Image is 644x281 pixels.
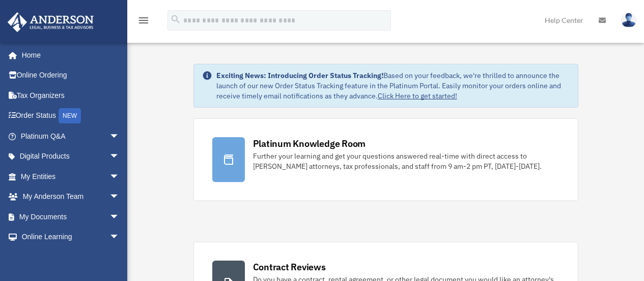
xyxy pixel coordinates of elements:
[7,106,135,126] a: Order StatusNEW
[378,91,457,100] a: Click Here to get started!
[216,71,383,80] strong: Exciting News: Introducing Order Status Tracking!
[7,227,135,247] a: Online Learningarrow_drop_down
[253,151,559,171] div: Further your learning and get your questions answered real-time with direct access to [PERSON_NAM...
[7,187,135,207] a: My Anderson Teamarrow_drop_down
[7,207,135,227] a: My Documentsarrow_drop_down
[7,45,130,65] a: Home
[109,207,130,227] span: arrow_drop_down
[7,65,135,86] a: Online Ordering
[109,187,130,208] span: arrow_drop_down
[7,146,135,167] a: Digital Productsarrow_drop_down
[5,12,97,32] img: Anderson Advisors Platinum Portal
[109,166,130,187] span: arrow_drop_down
[7,166,135,187] a: My Entitiesarrow_drop_down
[137,14,150,27] i: menu
[7,85,135,106] a: Tax Organizers
[193,118,578,201] a: Platinum Knowledge Room Further your learning and get your questions answered real-time with dire...
[59,108,81,123] div: NEW
[7,126,135,146] a: Platinum Q&Aarrow_drop_down
[253,137,366,150] div: Platinum Knowledge Room
[216,70,570,101] div: Based on your feedback, we're thrilled to announce the launch of our new Order Status Tracking fe...
[109,146,130,167] span: arrow_drop_down
[170,14,181,25] i: search
[253,261,326,273] div: Contract Reviews
[137,18,150,27] a: menu
[109,227,130,248] span: arrow_drop_down
[109,126,130,147] span: arrow_drop_down
[621,13,636,28] img: User Pic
